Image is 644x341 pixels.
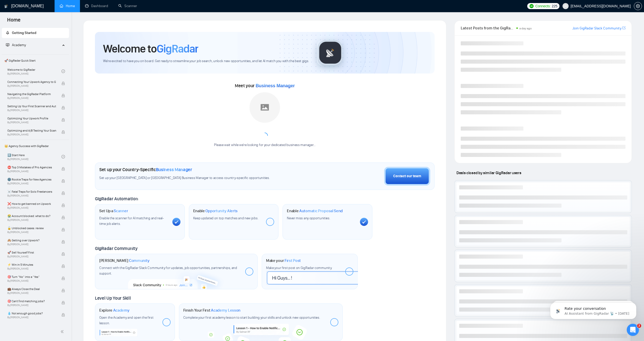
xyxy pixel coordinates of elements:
[7,151,61,162] a: 1️⃣ Start HereBy[PERSON_NAME]
[7,292,56,295] span: By [PERSON_NAME]
[6,31,9,34] span: rocket
[266,258,301,263] h1: Make your
[7,238,56,243] span: 🙈 Getting over Upwork?
[52,40,93,45] div: Ok thanks for clarifying
[61,301,65,304] span: lock
[634,4,642,8] a: setting
[8,86,34,89] div: Nazar • 22h ago
[22,125,93,150] div: I know a lot of the time when other freelancers review clients, they mention their first name. I ...
[99,258,150,263] h1: [PERSON_NAME]
[384,167,430,186] button: Contact our team
[535,3,551,9] span: Connects:
[95,295,131,301] span: Level Up Your Skill
[24,162,28,166] button: Upload attachment
[2,141,69,151] span: 👑 Agency Success with GigRadar
[8,20,79,30] div: May I ask - what makes you plan to leave Upwork after that period?
[8,72,79,82] div: You're very welcome! Do you have any other questions I can help with? 😊
[250,92,280,123] img: placeholder.png
[85,4,108,8] a: dashboardDashboard
[18,122,97,153] div: I know a lot of the time when other freelancers review clients, they mention their first name. I ...
[14,3,23,11] img: Profile image for Nazar
[622,26,625,30] span: export
[25,6,61,11] p: Active in the last 15m
[60,329,65,334] span: double-left
[4,69,83,85] div: You're very welcome! Do you have any other questions I can help with? 😊Nazar • 22h ago
[7,104,56,109] span: Setting Up Your First Scanner and Auto-Bidder
[118,4,137,8] a: searchScanner
[7,226,56,231] span: 🔓 Unblocked cases: review
[7,250,56,255] span: 🚀 Sell Yourself First
[3,2,13,12] button: go back
[89,2,98,11] div: Close
[519,27,532,30] span: a day ago
[156,167,192,172] span: Business Manager
[99,167,192,172] h1: Set up your Country-Specific
[4,49,97,69] div: micah@insendo.co says…
[157,42,198,56] span: GigRadar
[7,116,56,121] span: Optimizing Your Upwork Profile
[32,162,36,166] button: Start recording
[61,130,65,134] span: lock
[193,216,258,220] span: Keep updated on top matches and new jobs.
[61,216,65,219] span: lock
[622,26,625,30] a: export
[61,82,65,85] span: lock
[48,37,97,48] div: Ok thanks for clarifying
[95,196,138,202] span: GigRadar Automation
[318,40,343,65] img: gigradar-logo.png
[12,31,36,35] span: Getting Started
[99,216,164,226] span: Enable the scanner for AI matching and real-time job alerts.
[7,182,56,185] span: By [PERSON_NAME]
[22,104,93,119] div: Yeah I do actually. Is there any way GigRadar can scan first names from the "previous jobs" section?
[61,179,65,183] span: lock
[285,258,301,263] span: First Post
[634,2,642,10] button: setting
[60,4,75,8] a: homeHome
[261,131,269,140] span: loading
[7,304,56,307] span: By [PERSON_NAME]
[16,162,20,166] button: Gif picker
[7,165,56,170] span: ⛔ Top 3 Mistakes of Pro Agencies
[211,308,240,313] span: Academy Lesson
[12,43,26,47] span: Academy
[4,151,97,160] textarea: Message…
[61,228,65,231] span: lock
[7,286,56,292] span: 💼 Always Close the Deal
[461,25,515,31] span: Latest Posts from the GigRadar Community
[6,43,9,47] span: fund-projection-screen
[256,83,295,88] span: Business Manager
[287,216,330,220] span: Never miss any opportunities.
[627,324,639,336] iframe: Intercom live chat
[2,28,69,38] li: Getting Started
[103,59,309,64] span: We're excited to have you on board. Get ready to streamline your job search, unlock new opportuni...
[22,52,93,62] div: I want organic content to drive traffic, that's my goal
[7,66,61,77] a: Welcome to GigRadarBy[PERSON_NAME]
[183,308,240,313] h1: Finish Your First
[8,162,12,166] button: Emoji picker
[99,266,237,276] span: Connect with the GigRadar Slack Community for updates, job opportunities, partnerships, and support.
[7,189,56,194] span: ☠️ Fatal Traps for Solo Freelancers
[6,43,26,47] span: Academy
[61,277,65,280] span: lock
[637,324,641,328] span: 2
[7,84,56,87] span: By [PERSON_NAME]
[7,109,56,112] span: By [PERSON_NAME]
[393,173,421,179] div: Contact our team
[61,252,65,256] span: lock
[235,83,295,88] span: Meet your
[7,79,56,84] span: Connecting Your Upwork Agency to GigRadar
[4,94,97,101] div: [DATE]
[7,92,56,97] span: Navigating the GigRadar Platform
[7,299,56,304] span: 🎯 Can't find matching jobs?
[61,155,65,158] span: check-circle
[4,69,97,94] div: Nazar says…
[634,4,642,8] span: setting
[103,42,198,56] h1: Welcome to
[61,118,65,122] span: lock
[299,208,343,213] span: Automatic Proposal Send
[61,313,65,317] span: lock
